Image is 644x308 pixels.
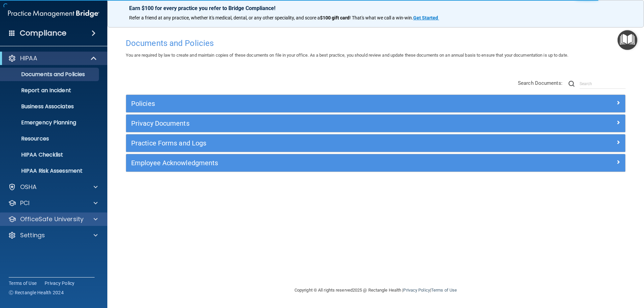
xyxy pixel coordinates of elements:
h5: Practice Forms and Logs [131,139,495,147]
button: Open Resource Center [618,30,637,50]
a: Privacy Documents [131,118,620,129]
img: PMB logo [8,7,99,20]
p: OSHA [20,183,37,191]
h5: Policies [131,100,495,107]
a: OfficeSafe University [8,215,98,223]
a: Settings [8,231,98,239]
p: HIPAA [20,54,37,62]
p: Report an Incident [4,87,96,94]
p: Business Associates [4,103,96,110]
a: Privacy Policy [45,280,75,287]
a: Terms of Use [431,288,457,293]
span: Ⓒ Rectangle Health 2024 [9,289,64,296]
a: Employee Acknowledgments [131,158,620,168]
a: OSHA [8,183,98,191]
p: PCI [20,199,30,207]
span: You are required by law to create and maintain copies of these documents on file in your office. ... [126,53,568,58]
h4: Documents and Policies [126,39,626,48]
p: Emergency Planning [4,119,96,126]
p: HIPAA Risk Assessment [4,168,96,174]
a: Privacy Policy [403,288,430,293]
h5: Privacy Documents [131,120,495,127]
a: Practice Forms and Logs [131,138,620,148]
p: HIPAA Checklist [4,151,96,158]
a: Terms of Use [9,280,37,287]
p: Documents and Policies [4,71,96,78]
a: Get Started [413,15,439,20]
h4: Compliance [20,28,66,38]
a: PCI [8,199,98,207]
strong: Get Started [413,15,438,20]
p: Settings [20,231,45,239]
img: ic-search.3b580494.png [569,81,575,87]
p: Resources [4,135,96,142]
p: Earn $100 for every practice you refer to Bridge Compliance! [129,5,622,11]
strong: $100 gift card [320,15,350,20]
p: OfficeSafe University [20,215,84,223]
span: Refer a friend at any practice, whether it's medical, dental, or any other speciality, and score a [129,15,320,20]
a: Policies [131,98,620,109]
h5: Employee Acknowledgments [131,159,495,167]
span: ! That's what we call a win-win. [350,15,413,20]
input: Search [580,79,626,89]
span: Search Documents: [518,80,562,86]
div: Copyright © All rights reserved 2025 @ Rectangle Health | | [253,280,498,301]
a: HIPAA [8,54,97,62]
